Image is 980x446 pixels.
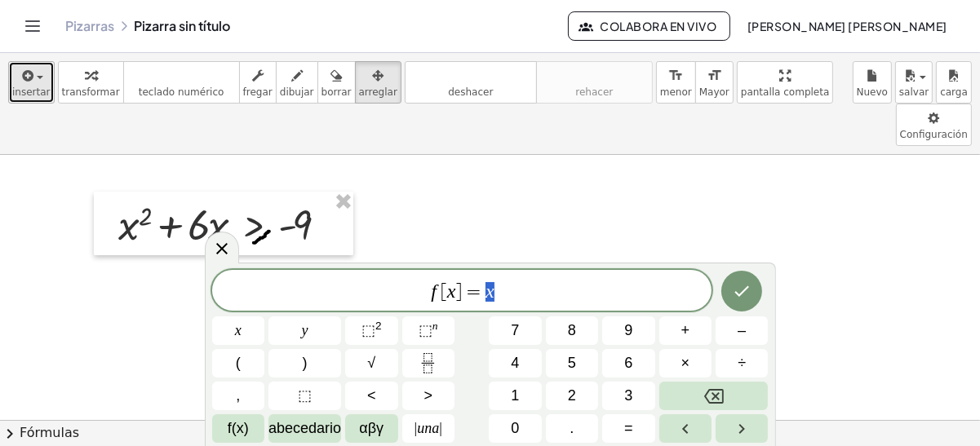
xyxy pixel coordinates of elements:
[540,66,649,86] i: rehacer
[660,86,692,98] span: menor
[668,66,684,86] i: format_size
[489,316,541,345] button: 7
[511,320,519,342] span: 7
[448,86,493,98] span: deshacer
[486,280,494,302] var: x
[546,349,598,378] button: 5
[455,282,462,302] span: ]
[8,61,55,104] button: insertar
[659,382,769,410] button: Retroceso
[624,352,632,374] span: 6
[58,61,124,104] button: transformar
[570,417,574,439] span: .
[361,322,375,338] span: ⬚
[12,86,51,98] span: insertar
[624,385,632,407] span: 3
[236,352,241,374] span: (
[659,316,712,345] button: Más
[716,349,768,378] button: Dividir
[228,417,249,439] span: f(x)
[600,19,716,33] font: Colabora en vivo
[20,424,79,443] font: Fórmulas
[268,417,341,439] span: abecedario
[20,13,46,39] button: Alternar navegación
[268,316,341,345] button: y
[301,320,308,342] span: y
[65,18,114,34] a: Pizarras
[602,414,654,443] button: Iguales
[431,280,437,302] var: f
[624,320,632,342] span: 9
[447,280,456,302] var: x
[737,61,834,104] button: pantalla completa
[738,320,746,342] span: –
[367,352,375,374] span: √
[367,385,376,407] span: <
[721,271,762,311] button: Hecho
[857,86,888,98] span: Nuevo
[409,66,533,86] i: deshacer
[302,352,307,374] span: )
[212,349,264,378] button: (
[462,282,486,302] span: =
[699,86,729,98] span: Mayor
[415,420,418,436] span: |
[853,61,892,104] button: Nuevo
[940,86,968,98] span: carga
[738,352,746,374] span: ÷
[511,417,519,439] span: 0
[489,349,541,378] button: 4
[355,61,401,104] button: arreglar
[62,86,120,98] span: transformar
[268,414,341,443] button: Alfabeto
[402,349,455,378] button: Fracción
[659,349,712,378] button: Veces
[568,11,730,41] button: Colabora en vivo
[439,420,442,436] span: |
[212,382,264,410] button: ,
[900,129,968,140] span: Configuración
[345,382,397,410] button: Menos que
[423,385,432,407] span: >
[419,322,432,338] span: ⬚
[896,104,972,146] button: Configuración
[602,316,654,345] button: 9
[405,61,537,104] button: deshacerdeshacer
[123,61,240,104] button: tecladoteclado numérico
[415,417,442,439] span: una
[659,414,712,443] button: Flecha izquierda
[511,352,519,374] span: 4
[139,86,224,98] span: teclado numérico
[568,385,576,407] span: 2
[280,86,314,98] span: dibujar
[243,86,273,98] span: fregar
[575,86,613,98] span: rehacer
[741,86,830,98] span: pantalla completa
[707,66,722,86] i: format_size
[402,382,455,410] button: Mayor que
[489,382,541,410] button: 1
[441,282,447,302] span: [
[546,414,598,443] button: .
[695,61,734,104] button: format_sizeMayor
[432,320,438,332] sup: n
[624,417,633,439] span: =
[489,414,541,443] button: 0
[568,320,576,342] span: 8
[375,320,382,332] sup: 2
[359,417,384,439] span: αβγ
[359,86,397,98] span: arreglar
[236,385,240,407] span: ,
[716,414,768,443] button: Flecha derecha
[747,19,947,33] font: [PERSON_NAME] [PERSON_NAME]
[321,86,352,98] span: borrar
[546,382,598,410] button: 2
[681,320,690,342] span: +
[546,316,598,345] button: 8
[298,385,312,407] span: ⬚
[268,382,341,410] button: Marcador
[602,382,654,410] button: 3
[402,414,455,443] button: Valor absoluto
[899,86,929,98] span: salvar
[602,349,654,378] button: 6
